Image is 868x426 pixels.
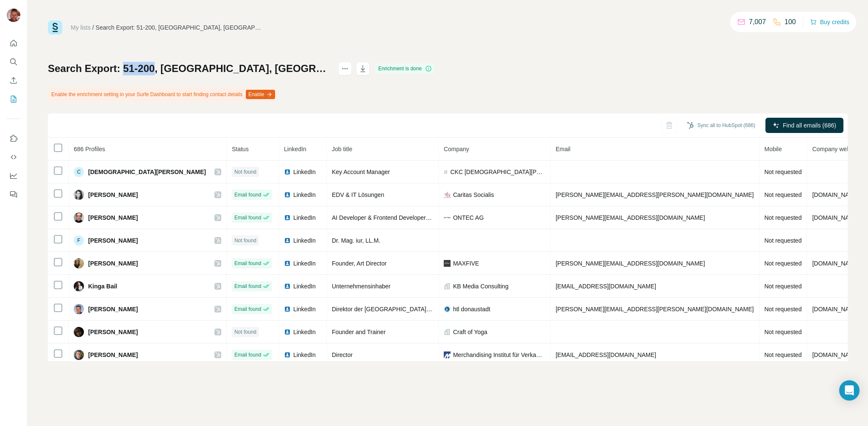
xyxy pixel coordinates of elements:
span: htl donaustadt [453,305,490,313]
span: ONTEC AG [453,213,484,222]
span: KB Media Consulting [453,282,509,290]
span: Not requested [765,214,802,221]
span: [DOMAIN_NAME] [812,214,860,221]
span: Email found [234,260,261,267]
img: Avatar [74,190,84,200]
span: [PERSON_NAME][EMAIL_ADDRESS][PERSON_NAME][DOMAIN_NAME] [556,306,754,313]
span: LinkedIn [293,328,316,336]
span: Dr. Mag. iur, LL.M. [332,237,380,244]
img: company-logo [444,260,451,267]
span: Caritas Socialis [453,191,494,199]
img: LinkedIn logo [284,260,291,267]
span: [PERSON_NAME] [88,213,138,222]
button: Quick start [7,36,20,51]
span: Direktor der [GEOGRAPHIC_DATA] / [GEOGRAPHIC_DATA] [332,306,493,313]
div: Enrichment is done [376,64,434,74]
span: Company [444,146,469,152]
span: [PERSON_NAME][EMAIL_ADDRESS][DOMAIN_NAME] [556,260,705,267]
h1: Search Export: 51-200, [GEOGRAPHIC_DATA], [GEOGRAPHIC_DATA], Unternehmensinhaber, Geschäftsführen... [48,62,331,75]
span: [PERSON_NAME][EMAIL_ADDRESS][PERSON_NAME][DOMAIN_NAME] [556,191,754,198]
span: [DOMAIN_NAME] [812,260,860,267]
img: Avatar [74,258,84,268]
div: F [74,235,84,246]
span: [PERSON_NAME] [88,259,138,268]
img: Avatar [74,213,84,223]
span: Not found [234,237,256,244]
span: Not requested [765,191,802,198]
img: Avatar [74,327,84,337]
span: 686 Profiles [74,146,105,152]
span: Email found [234,191,261,199]
img: LinkedIn logo [284,237,291,244]
img: company-logo [444,191,451,198]
span: [DOMAIN_NAME] [812,351,860,358]
button: Search [7,54,20,69]
span: Director [332,351,353,358]
span: Key Account Manager [332,169,390,175]
button: Enrich CSV [7,73,20,88]
img: LinkedIn logo [284,169,291,175]
span: Find all emails (686) [783,121,836,130]
span: [DOMAIN_NAME] [812,306,860,313]
button: Find all emails (686) [765,118,843,133]
button: Dashboard [7,168,20,183]
li: / [92,23,94,32]
div: Search Export: 51-200, [GEOGRAPHIC_DATA], [GEOGRAPHIC_DATA], Unternehmensinhaber, Geschäftsführen... [96,23,265,32]
p: 7,007 [749,17,766,27]
span: [PERSON_NAME] [88,305,138,313]
img: LinkedIn logo [284,214,291,221]
button: Use Surfe on LinkedIn [7,131,20,146]
span: LinkedIn [293,236,316,245]
span: LinkedIn [293,191,316,199]
button: actions [338,62,352,75]
span: [PERSON_NAME] [88,191,138,199]
span: MAXFIVE [453,259,479,268]
span: LinkedIn [284,146,306,152]
span: [EMAIL_ADDRESS][DOMAIN_NAME] [556,351,656,358]
img: company-logo [444,306,451,313]
div: Enable the enrichment setting in your Surfe Dashboard to start finding contact details [48,87,277,102]
span: Not requested [765,283,802,290]
span: [PERSON_NAME] [88,351,138,359]
span: Company website [812,146,859,152]
button: Buy credits [810,16,849,28]
span: LinkedIn [293,305,316,313]
img: Avatar [74,350,84,360]
img: company-logo [444,214,451,221]
button: Enable [246,90,275,99]
span: [DOMAIN_NAME] [812,191,860,198]
span: Merchandising Institut für Verkaufsförderung [453,351,545,359]
span: LinkedIn [293,213,316,222]
span: LinkedIn [293,351,316,359]
span: [DEMOGRAPHIC_DATA][PERSON_NAME] [88,168,206,176]
img: LinkedIn logo [284,283,291,290]
img: company-logo [444,351,451,358]
span: Not requested [765,306,802,313]
span: [EMAIL_ADDRESS][DOMAIN_NAME] [556,283,656,290]
span: Not requested [765,329,802,335]
img: Avatar [74,304,84,314]
span: AI Developer & Frontend Developer & UI/UX Designer [332,214,474,221]
button: Feedback [7,187,20,202]
button: Use Surfe API [7,149,20,165]
span: Job title [332,146,352,152]
span: Email found [234,351,261,359]
span: EDV & IT Lösungen [332,191,384,198]
span: Email [556,146,570,152]
span: [PERSON_NAME][EMAIL_ADDRESS][DOMAIN_NAME] [556,214,705,221]
img: LinkedIn logo [284,191,291,198]
span: Unternehmensinhaber [332,283,391,290]
button: My lists [7,91,20,107]
div: C [74,167,84,177]
span: Email found [234,282,261,290]
span: Founder and Trainer [332,329,386,335]
span: Email found [234,214,261,221]
span: Not found [234,328,256,336]
span: Not requested [765,260,802,267]
img: Avatar [7,8,20,22]
span: Craft of Yoga [453,328,487,336]
img: LinkedIn logo [284,329,291,335]
img: Avatar [74,281,84,291]
span: CKC [DEMOGRAPHIC_DATA][PERSON_NAME] Consulting [450,168,545,176]
div: Open Intercom Messenger [839,380,860,401]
